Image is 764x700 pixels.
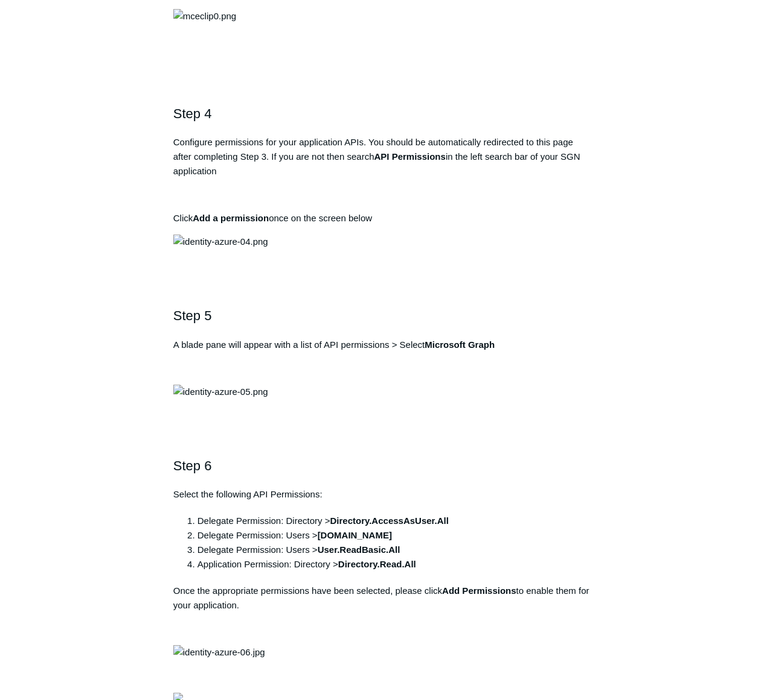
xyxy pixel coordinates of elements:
img: identity-azure-06.jpg [173,645,265,660]
p: A blade pane will appear with a list of API permissions > Select [173,338,591,352]
strong: Add a permission [193,213,269,223]
li: Delegate Permission: Users > [197,528,591,543]
strong: Directory.Read.All [338,559,416,569]
p: Once the appropriate permissions have been selected, please click to enable them for your applica... [173,584,591,613]
img: identity-azure-05.png [173,385,268,399]
h2: Step 5 [173,305,591,326]
h2: Step 6 [173,455,591,476]
strong: Directory.AccessAsUser.All [330,516,449,526]
strong: API Permissions [374,151,445,162]
p: Configure permissions for your application APIs. You should be automatically redirected to this p... [173,135,591,178]
li: Delegate Permission: Directory > [197,514,591,528]
li: Application Permission: Directory > [197,557,591,572]
strong: Add Permissions [442,585,516,596]
img: mceclip0.png [173,9,236,24]
h2: Step 4 [173,103,591,124]
p: Select the following API Permissions: [173,487,591,502]
strong: Microsoft Graph [425,339,495,350]
li: Delegate Permission: Users > [197,543,591,557]
img: identity-azure-04.png [173,235,268,249]
strong: User.ReadBasic.All [318,544,400,555]
p: Click once on the screen below [173,211,591,225]
strong: [DOMAIN_NAME] [318,530,392,540]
